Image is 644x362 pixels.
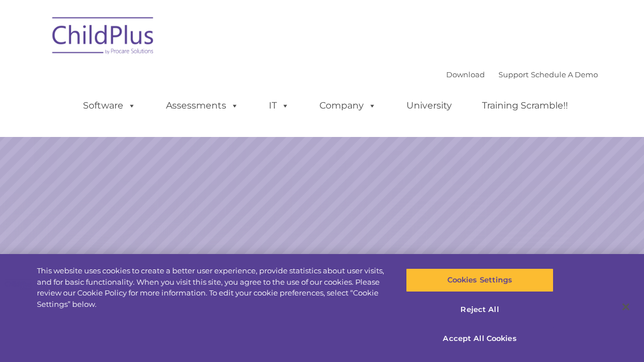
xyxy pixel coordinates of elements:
[446,70,598,79] font: |
[308,94,388,117] a: Company
[531,70,598,79] a: Schedule A Demo
[406,268,554,292] button: Cookies Settings
[446,70,485,79] a: Download
[72,94,147,117] a: Software
[471,94,579,117] a: Training Scramble!!
[406,298,554,322] button: Reject All
[613,294,638,319] button: Close
[395,94,463,117] a: University
[37,265,387,310] div: This website uses cookies to create a better user experience, provide statistics about user visit...
[498,70,529,79] a: Support
[47,9,160,66] img: ChildPlus by Procare Solutions
[155,94,250,117] a: Assessments
[406,327,554,351] button: Accept All Cookies
[257,94,301,117] a: IT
